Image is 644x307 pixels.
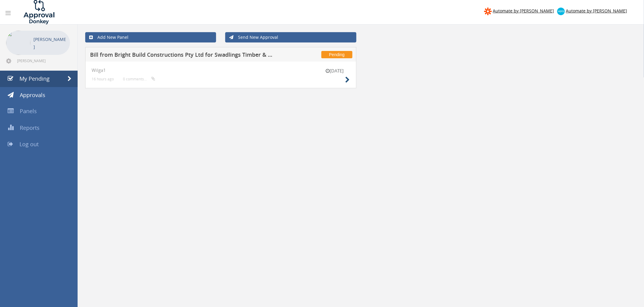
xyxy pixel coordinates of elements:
[20,107,37,115] span: Panels
[92,77,114,81] small: 16 hours ago
[92,68,350,73] h4: Wilga1
[19,75,50,82] span: My Pending
[320,68,350,74] small: [DATE]
[19,140,39,148] span: Log out
[17,58,69,63] span: [PERSON_NAME][EMAIL_ADDRESS][DOMAIN_NAME]
[90,52,273,59] h5: Bill from Bright Build Constructions Pty Ltd for Swadlings Timber & Hardware
[225,32,356,42] a: Send New Approval
[123,77,155,81] small: 0 comments...
[85,32,216,42] a: Add New Panel
[557,8,565,15] img: xero-logo.png
[20,124,40,131] span: Reports
[493,8,554,14] span: Automate by [PERSON_NAME]
[566,8,627,14] span: Automate by [PERSON_NAME]
[321,51,352,58] span: Pending
[20,91,45,99] span: Approvals
[33,35,67,51] p: [PERSON_NAME]
[484,8,492,15] img: zapier-logomark.png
